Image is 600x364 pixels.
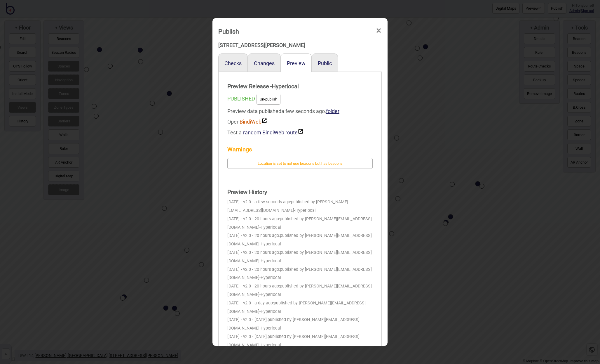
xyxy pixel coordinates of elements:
[261,118,267,124] img: preview
[227,267,372,280] span: published by [PERSON_NAME][EMAIL_ADDRESS][DOMAIN_NAME]
[259,292,281,297] span: - Hyperlocal
[259,343,281,348] span: - Hyperlocal
[227,282,373,299] div: [DATE] - v2.0 - 20 hours ago:
[227,334,360,348] span: published by [PERSON_NAME][EMAIL_ADDRESS][DOMAIN_NAME]
[227,249,373,266] div: [DATE] - v2.0 - 20 hours ago:
[298,129,304,134] img: preview
[227,232,373,249] div: [DATE] - v2.0 - 20 hours ago:
[227,299,373,316] div: [DATE] - v2.0 - a day ago:
[227,96,255,102] span: PUBLISHED
[227,301,366,314] span: published by [PERSON_NAME][EMAIL_ADDRESS][DOMAIN_NAME]
[227,284,372,297] span: published by [PERSON_NAME][EMAIL_ADDRESS][DOMAIN_NAME]
[227,160,373,166] a: Location is set to not use beacons but has beacons
[325,108,339,114] span: ,
[287,60,306,66] button: Preview
[243,129,304,136] button: random BindiWeb route
[259,326,281,331] span: - Hyperlocal
[259,242,281,247] span: - Hyperlocal
[259,259,281,264] span: - Hyperlocal
[227,333,373,350] div: [DATE] - v2.0 - [DATE]:
[376,21,382,40] span: ×
[227,200,348,213] span: published by [PERSON_NAME][EMAIL_ADDRESS][DOMAIN_NAME]
[227,158,373,169] button: Location is set to not use beacons but has beacons
[257,94,280,105] button: Un-publish
[259,275,281,280] span: - Hyperlocal
[318,60,332,66] button: Public
[254,60,275,66] button: Changes
[218,40,382,51] div: [STREET_ADDRESS][PERSON_NAME]
[294,208,316,213] span: - Hyperlocal
[240,119,267,125] a: BindiWeb
[227,266,373,282] div: [DATE] - v2.0 - 20 hours ago:
[227,106,373,138] div: Preview data published a few seconds ago
[227,127,373,138] div: Test a
[227,81,373,92] strong: Preview Release - Hyperlocal
[259,309,281,314] span: - Hyperlocal
[227,316,373,333] div: [DATE] - v2.0 - [DATE]:
[227,117,373,127] div: Open
[259,225,281,230] span: - Hyperlocal
[227,186,373,198] strong: Preview History
[227,250,372,264] span: published by [PERSON_NAME][EMAIL_ADDRESS][DOMAIN_NAME]
[227,233,372,247] span: published by [PERSON_NAME][EMAIL_ADDRESS][DOMAIN_NAME]
[227,216,372,230] span: published by [PERSON_NAME][EMAIL_ADDRESS][DOMAIN_NAME]
[218,25,239,38] div: Publish
[227,198,373,215] div: [DATE] - v2.0 - a few seconds ago:
[227,317,360,331] span: published by [PERSON_NAME][EMAIL_ADDRESS][DOMAIN_NAME]
[326,108,339,114] a: folder
[227,215,373,232] div: [DATE] - v2.0 - 20 hours ago:
[227,144,373,155] strong: Warnings
[224,60,242,66] button: Checks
